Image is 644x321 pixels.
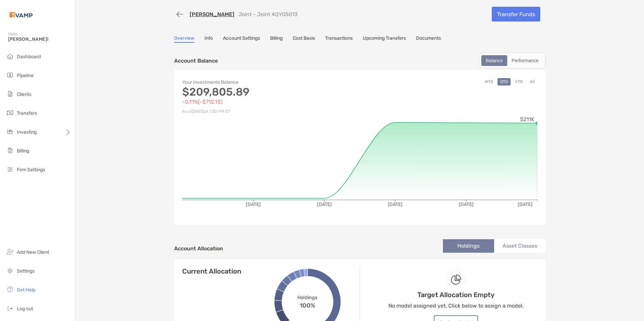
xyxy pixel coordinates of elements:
[518,202,533,207] tspan: [DATE]
[6,266,14,275] img: settings icon
[17,148,29,154] span: Billing
[317,202,332,207] tspan: [DATE]
[416,35,441,43] a: Documents
[8,36,71,42] span: [PERSON_NAME]!
[190,11,234,17] a: [PERSON_NAME]
[417,291,494,299] h4: Target Allocation Empty
[17,268,35,274] span: Settings
[388,202,402,207] tspan: [DATE]
[17,73,34,78] span: Pipeline
[300,300,315,309] span: 100%
[17,167,45,173] span: Firm Settings
[182,78,360,86] p: Your Investments Balance
[182,88,360,96] p: $209,805.89
[6,248,14,256] img: add_new_client icon
[223,35,260,43] a: Account Settings
[204,35,213,43] a: Info
[497,78,511,85] button: QTD
[6,109,14,117] img: transfers icon
[174,245,223,252] h4: Account Allocation
[17,306,33,312] span: Log out
[17,287,35,293] span: Get Help
[482,56,507,65] div: Balance
[270,35,283,43] a: Billing
[6,90,14,98] img: clients icon
[6,165,14,173] img: firm-settings icon
[527,78,537,85] button: All
[6,285,14,293] img: get-help icon
[238,11,298,17] p: Joint - Joint 4QY05013
[246,202,261,207] tspan: [DATE]
[325,35,353,43] a: Transactions
[479,53,545,68] div: segmented control
[182,98,360,106] p: -0.11% ( -$712.13 )
[17,92,31,97] span: Clients
[17,249,49,255] span: Add New Client
[388,301,524,310] p: No model assigned yet. Click below to assign a model.
[174,57,218,65] p: Account Balance
[182,107,360,116] p: As of [DATE] at 1:30 PM ET
[8,3,34,27] img: Zoe Logo
[494,239,545,253] li: Asset Classes
[508,56,542,65] div: Performance
[443,239,494,253] li: Holdings
[17,54,41,60] span: Dashboard
[6,71,14,79] img: pipeline icon
[182,267,241,275] h4: Current Allocation
[459,202,474,207] tspan: [DATE]
[6,128,14,136] img: investing icon
[17,129,37,135] span: Investing
[17,110,37,116] span: Transfers
[6,146,14,154] img: billing icon
[520,116,535,122] tspan: $211K
[174,35,194,43] a: Overview
[512,78,525,85] button: YTD
[363,35,406,43] a: Upcoming Transfers
[297,294,317,300] span: Holdings
[6,304,14,312] img: logout icon
[482,78,496,85] button: MTD
[293,35,315,43] a: Cost Basis
[6,52,14,60] img: dashboard icon
[492,7,540,22] a: Transfer Funds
